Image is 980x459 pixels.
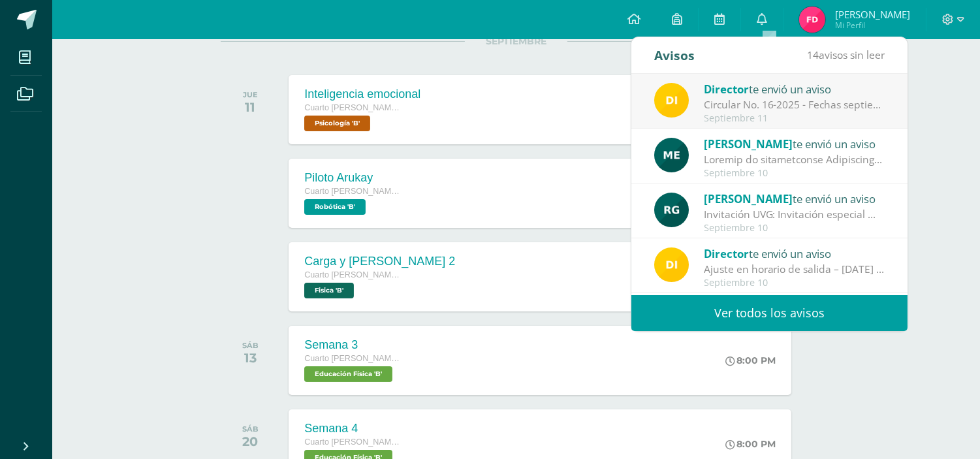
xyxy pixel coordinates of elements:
div: 20 [242,434,259,449]
div: Septiembre 10 [704,223,885,234]
span: [PERSON_NAME] [835,8,910,21]
div: Semana 3 [304,338,402,352]
div: Ajuste en horario de salida – 12 de septiembre : Estimados Padres de Familia, Debido a las activi... [704,262,885,277]
span: [PERSON_NAME] [704,136,793,151]
div: Piloto Arukay [304,171,402,185]
span: Cuarto [PERSON_NAME]. Progra [304,354,402,363]
div: Invitación UVG: Invitación especial ✨ El programa Mujeres en Ingeniería – Virtual de la Universid... [704,207,885,222]
div: SÁB [242,424,259,434]
div: Septiembre 10 [704,277,885,289]
div: Proceso de mejoramiento Psicología: Buenas tardes respetables padres de familia y estudiantes. Po... [704,152,885,167]
div: SÁB [242,341,259,350]
a: Ver todos los avisos [631,295,908,331]
div: te envió un aviso [704,80,885,97]
div: te envió un aviso [704,135,885,152]
div: 8:00 PM [725,355,776,366]
div: Circular No. 16-2025 - Fechas septiembre: Estimados padres de familia y/o encargados Compartimos ... [704,97,885,112]
span: Director [704,82,749,97]
img: 24ef3269677dd7dd963c57b86ff4a022.png [654,193,689,227]
span: Fisica 'B' [304,283,354,298]
span: Robótica 'B' [304,199,366,215]
div: te envió un aviso [704,190,885,207]
span: 14 [807,48,819,62]
img: f0b35651ae50ff9c693c4cbd3f40c4bb.png [654,247,689,282]
span: Cuarto [PERSON_NAME]. Progra [304,103,402,112]
div: 11 [243,99,258,115]
span: [PERSON_NAME] [704,191,793,206]
span: avisos sin leer [807,48,885,62]
div: 13 [242,350,259,366]
div: te envió un aviso [704,245,885,262]
div: Inteligencia emocional [304,87,420,101]
span: Educación Física 'B' [304,366,392,382]
span: Cuarto [PERSON_NAME]. Progra [304,437,402,447]
div: Semana 4 [304,422,402,435]
div: 8:00 PM [725,438,776,450]
div: JUE [243,90,258,99]
span: Mi Perfil [835,20,910,31]
span: Cuarto [PERSON_NAME]. Progra [304,270,402,279]
div: Septiembre 10 [704,168,885,179]
img: f0b35651ae50ff9c693c4cbd3f40c4bb.png [654,83,689,118]
img: e5319dee200a4f57f0a5ff00aaca67bb.png [654,138,689,172]
img: 827ba0692ad3f9e3e06b218015520ef4.png [799,7,825,33]
div: Avisos [654,37,695,73]
span: SEPTIEMBRE [465,35,567,47]
div: Septiembre 11 [704,113,885,124]
div: Carga y [PERSON_NAME] 2 [304,255,455,268]
span: Psicología 'B' [304,116,370,131]
span: Director [704,246,749,261]
span: Cuarto [PERSON_NAME]. Progra [304,187,402,196]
